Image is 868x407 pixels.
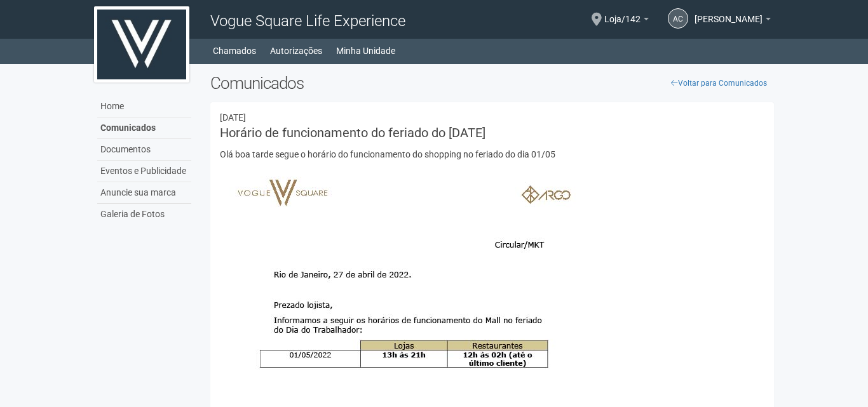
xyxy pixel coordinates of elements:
h2: Comunicados [210,74,774,93]
h3: Horário de funcionamento do feriado do [DATE] [220,126,764,139]
a: Anuncie sua marca [97,182,191,204]
a: Documentos [97,139,191,161]
span: Antonio Carlos Santos de Freitas [695,2,763,24]
a: Autorizações [270,42,322,60]
a: [PERSON_NAME] [695,16,771,26]
a: Loja/142 [604,16,649,26]
a: Minha Unidade [336,42,395,60]
div: 27/04/2022 19:16 [220,112,764,123]
div: Olá boa tarde segue o horário do funcionamento do shopping no feriado do dia 01/05 [220,149,764,160]
a: Eventos e Publicidade [97,161,191,182]
a: Galeria de Fotos [97,204,191,225]
img: logo.jpg [94,6,189,83]
a: Home [97,96,191,117]
a: Comunicados [97,117,191,139]
a: Chamados [213,42,256,60]
a: Voltar para Comunicados [664,74,774,93]
a: AC [668,8,688,29]
span: Vogue Square Life Experience [210,12,405,30]
span: Loja/142 [604,2,641,24]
